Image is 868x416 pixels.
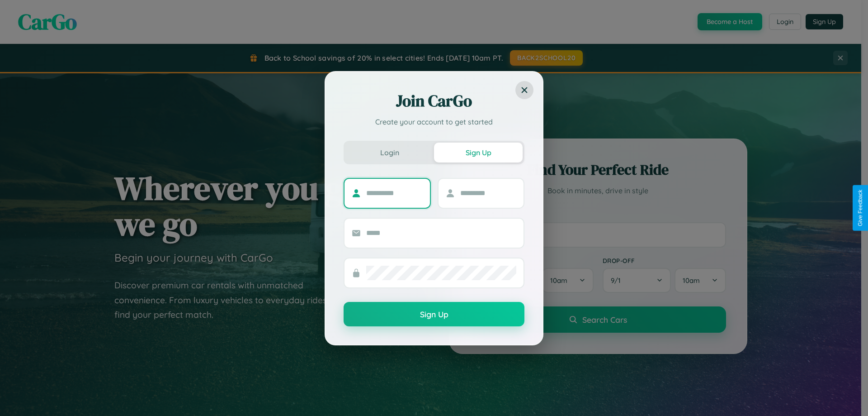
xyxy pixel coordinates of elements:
[857,190,863,226] div: Give Feedback
[344,116,524,127] p: Create your account to get started
[344,302,524,326] button: Sign Up
[345,143,434,163] button: Login
[344,90,524,112] h2: Join CarGo
[434,143,523,163] button: Sign Up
